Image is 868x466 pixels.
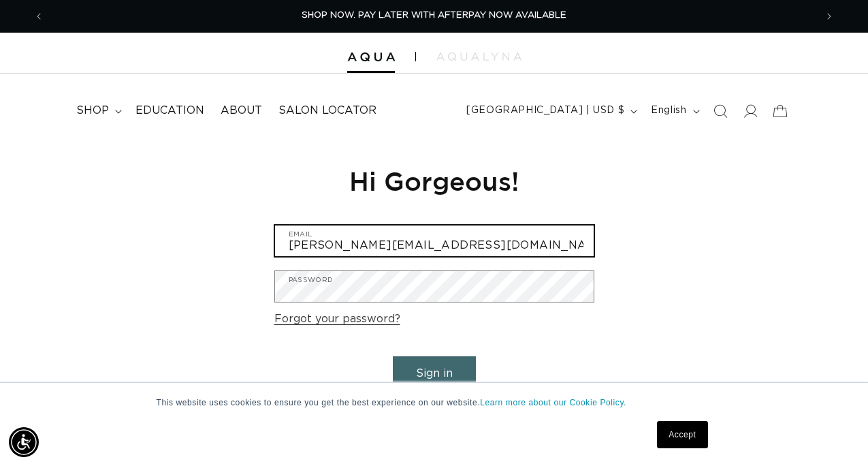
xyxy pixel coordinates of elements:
[278,104,376,118] span: Salon Locator
[651,104,686,118] span: English
[466,104,624,118] span: [GEOGRAPHIC_DATA] | USD $
[157,397,712,409] p: This website uses cookies to ensure you get the best experience on our website.
[657,421,707,448] a: Accept
[302,11,566,20] span: SHOP NOW. PAY LATER WITH AFTERPAY NOW AVAILABLE
[68,95,127,126] summary: shop
[9,427,39,457] div: Accessibility Menu
[480,398,626,407] a: Learn more about our Cookie Policy.
[814,3,844,29] button: Next announcement
[127,95,212,126] a: Education
[393,356,476,391] button: Sign in
[221,104,262,118] span: About
[212,95,270,126] a: About
[643,98,705,124] button: English
[347,52,395,62] img: Aqua Hair Extensions
[684,319,868,466] iframe: Chat Widget
[24,3,54,29] button: Previous announcement
[275,226,594,256] input: Email
[274,164,594,198] h1: Hi Gorgeous!
[705,96,735,126] summary: Search
[270,95,385,126] a: Salon Locator
[436,52,521,61] img: aqualyna.com
[274,309,400,329] a: Forgot your password?
[458,98,643,124] button: [GEOGRAPHIC_DATA] | USD $
[135,104,204,118] span: Education
[76,104,109,118] span: shop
